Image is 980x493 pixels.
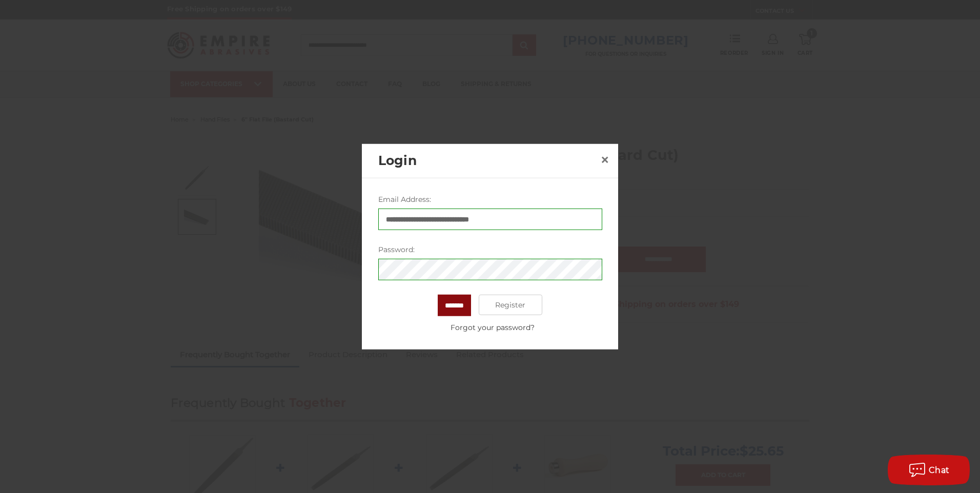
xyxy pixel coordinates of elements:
a: Register [479,295,543,315]
label: Email Address: [378,194,602,205]
a: Close [597,151,613,168]
span: Chat [929,465,950,475]
a: Forgot your password? [383,322,602,333]
label: Password: [378,244,602,255]
h2: Login [378,151,597,171]
button: Chat [888,455,970,485]
span: × [600,149,609,169]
